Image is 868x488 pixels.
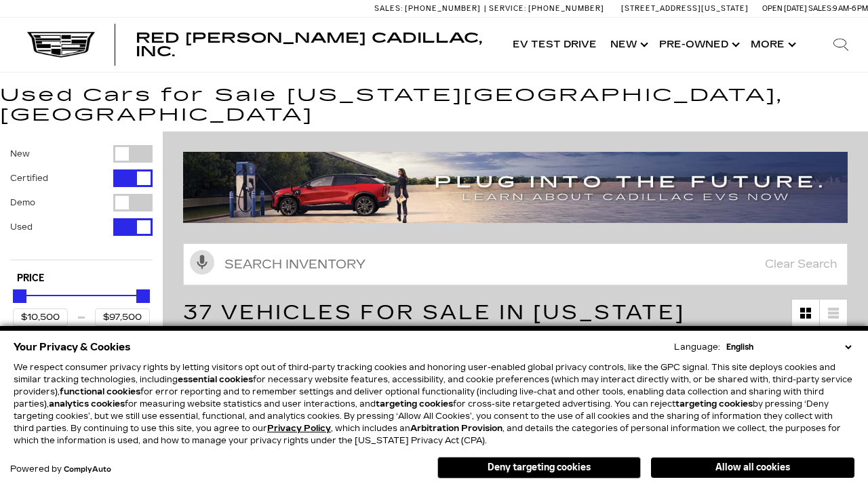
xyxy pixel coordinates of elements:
img: Cadillac Dark Logo with Cadillac White Text [27,32,95,58]
strong: analytics cookies [49,399,125,409]
a: Red [PERSON_NAME] Cadillac, Inc. [136,31,492,58]
div: Language: [674,343,720,351]
span: Open [DATE] [762,4,807,13]
span: Service: [489,4,526,13]
p: We respect consumer privacy rights by letting visitors opt out of third-party tracking cookies an... [14,361,854,447]
select: Language Select [723,341,854,353]
div: Powered by [10,465,111,474]
span: 9 AM-6 PM [833,4,868,13]
label: Demo [10,196,35,209]
a: Service: [PHONE_NUMBER] [484,5,608,12]
a: [STREET_ADDRESS][US_STATE] [621,4,749,13]
strong: functional cookies [60,387,140,396]
div: Minimum Price [13,289,26,303]
h5: Price [17,272,146,285]
span: [PHONE_NUMBER] [405,4,481,13]
strong: Arbitration Provision [410,424,502,433]
a: New [604,18,652,72]
a: EV Test Drive [506,18,604,72]
a: Pre-Owned [652,18,744,72]
span: 37 Vehicles for Sale in [US_STATE][GEOGRAPHIC_DATA], [GEOGRAPHIC_DATA] [183,300,747,352]
img: ev-blog-post-banners4 [183,152,848,223]
strong: essential cookies [178,375,253,384]
div: Price [13,285,150,326]
svg: Click to toggle on voice search [190,250,214,274]
input: Minimum [13,308,68,326]
button: Allow all cookies [651,457,854,478]
a: ComplyAuto [64,466,111,474]
input: Search Inventory [183,243,848,285]
button: Deny targeting cookies [437,457,641,479]
label: Certified [10,171,48,185]
strong: targeting cookies [675,399,753,409]
strong: targeting cookies [376,399,453,409]
span: Sales: [808,4,833,13]
label: New [10,147,30,161]
a: Privacy Policy [267,424,331,433]
span: Sales: [374,4,403,13]
span: Your Privacy & Cookies [14,338,131,357]
button: More [744,18,800,72]
label: Used [10,220,33,234]
span: [PHONE_NUMBER] [528,4,604,13]
input: Maximum [95,308,150,326]
div: Maximum Price [136,289,150,303]
div: Filter by Vehicle Type [10,145,153,260]
a: Sales: [PHONE_NUMBER] [374,5,484,12]
span: Red [PERSON_NAME] Cadillac, Inc. [136,30,482,60]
